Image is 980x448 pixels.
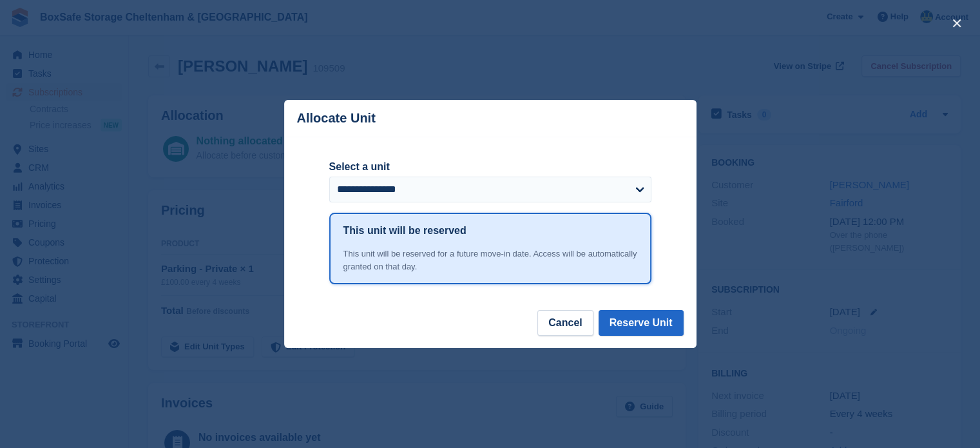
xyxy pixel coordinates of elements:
div: This unit will be reserved for a future move-in date. Access will be automatically granted on tha... [343,248,637,273]
button: Cancel [537,310,593,336]
button: close [946,13,967,34]
button: Reserve Unit [599,310,684,336]
label: Select a unit [329,159,651,175]
h1: This unit will be reserved [343,223,466,239]
p: Allocate Unit [297,111,376,126]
